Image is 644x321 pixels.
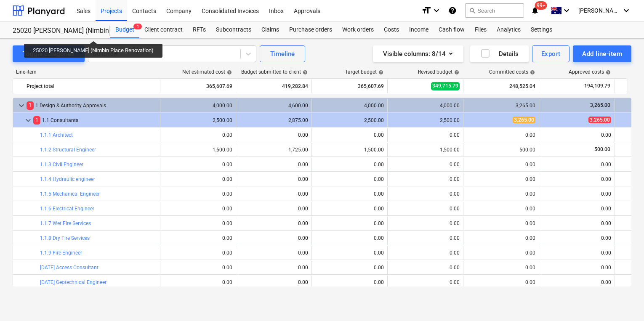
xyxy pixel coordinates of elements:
[40,220,91,226] a: 1.1.7 Wet Fire Services
[182,69,232,75] div: Net estimated cost
[383,48,453,59] div: Visible columns : 8/14
[315,220,384,226] div: 0.00
[40,206,94,212] a: 1.1.6 Electrical Engineer
[431,82,460,90] span: 349,715.79
[240,250,308,256] div: 0.00
[391,206,460,212] div: 0.00
[240,191,308,197] div: 0.00
[391,265,460,271] div: 0.00
[110,21,139,38] a: Budget1
[139,21,188,38] a: Client contract
[391,117,460,123] div: 2,500.00
[448,5,457,16] i: Knowledge base
[40,265,98,271] a: [DATE] Access Consultant
[164,220,232,226] div: 0.00
[543,279,611,285] div: 0.00
[13,27,100,35] div: 25020 [PERSON_NAME] (Nimbin Place Renovation)
[377,70,383,75] span: help
[40,279,106,285] a: [DATE] Geotechnical Engineer
[583,82,611,90] span: 194,109.79
[602,281,644,321] iframe: Chat Widget
[470,45,529,62] button: Details
[480,48,519,59] div: Details
[315,191,384,197] div: 0.00
[452,70,459,75] span: help
[27,101,34,109] span: 1
[391,147,460,153] div: 1,500.00
[391,103,460,109] div: 4,000.00
[621,5,631,16] i: keyboard_arrow_down
[467,132,535,138] div: 0.00
[23,115,33,125] span: keyboard_arrow_down
[604,70,611,75] span: help
[225,70,232,75] span: help
[467,206,535,212] div: 0.00
[467,80,535,93] div: 248,525.04
[543,235,611,241] div: 0.00
[164,147,232,153] div: 1,500.00
[526,21,557,38] a: Settings
[164,117,232,123] div: 2,500.00
[240,162,308,167] div: 0.00
[240,147,308,153] div: 1,725.00
[110,21,139,38] div: Budget
[164,80,232,93] div: 365,607.69
[589,102,611,108] span: 3,265.00
[404,21,434,38] a: Income
[467,220,535,226] div: 0.00
[164,162,232,167] div: 0.00
[470,21,492,38] div: Files
[315,265,384,271] div: 0.00
[164,206,232,212] div: 0.00
[588,117,611,123] span: 3,265.00
[467,103,535,109] div: 3,265.00
[434,21,470,38] a: Cash flow
[240,176,308,182] div: 0.00
[164,103,232,109] div: 4,000.00
[315,250,384,256] div: 0.00
[164,279,232,285] div: 0.00
[467,147,535,153] div: 500.00
[379,21,404,38] a: Costs
[23,48,75,59] div: Toggle categories
[16,101,27,111] span: keyboard_arrow_down
[467,279,535,285] div: 0.00
[211,21,256,38] a: Subcontracts
[582,48,622,59] div: Add line-item
[40,147,96,153] a: 1.1.2 Structural Engineer
[391,250,460,256] div: 0.00
[562,5,572,16] i: keyboard_arrow_down
[240,103,308,109] div: 4,600.00
[133,24,142,29] span: 1
[164,250,232,256] div: 0.00
[315,80,384,93] div: 365,607.69
[492,21,526,38] a: Analytics
[164,191,232,197] div: 0.00
[315,162,384,167] div: 0.00
[315,176,384,182] div: 0.00
[391,176,460,182] div: 0.00
[284,21,337,38] a: Purchase orders
[469,7,476,14] span: search
[431,5,442,16] i: keyboard_arrow_down
[465,3,524,18] button: Search
[391,279,460,285] div: 0.00
[543,220,611,226] div: 0.00
[40,235,90,241] a: 1.1.8 Dry Fire Services
[241,69,308,75] div: Budget submitted to client
[260,45,305,62] button: Timeline
[467,250,535,256] div: 0.00
[240,117,308,123] div: 2,875.00
[315,279,384,285] div: 0.00
[578,7,620,14] span: [PERSON_NAME]
[421,5,431,16] i: format_size
[256,21,284,38] a: Claims
[13,69,160,75] div: Line-item
[240,265,308,271] div: 0.00
[535,1,547,10] span: 99+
